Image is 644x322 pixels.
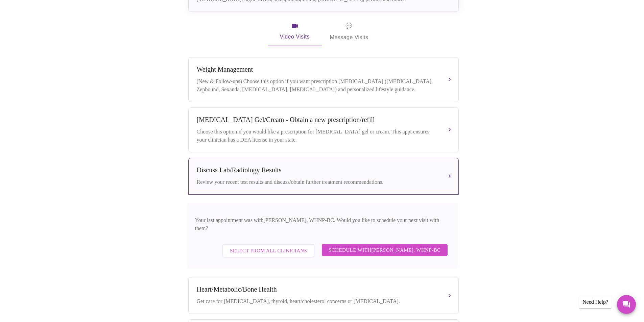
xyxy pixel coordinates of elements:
div: Get care for [MEDICAL_DATA], thyroid, heart/cholesterol concerns or [MEDICAL_DATA]. [197,297,437,305]
div: (New & Follow-ups) Choose this option if you want prescription [MEDICAL_DATA] ([MEDICAL_DATA], Ze... [197,77,437,94]
button: Heart/Metabolic/Bone HealthGet care for [MEDICAL_DATA], thyroid, heart/cholesterol concerns or [M... [188,277,459,314]
div: Weight Management [197,66,437,73]
div: [MEDICAL_DATA] Gel/Cream - Obtain a new prescription/refill [197,116,437,124]
div: Review your recent test results and discuss/obtain further treatment recommendations. [197,178,437,186]
div: Discuss Lab/Radiology Results [197,166,437,174]
div: Heart/Metabolic/Bone Health [197,286,437,293]
button: [MEDICAL_DATA] Gel/Cream - Obtain a new prescription/refillChoose this option if you would like a... [188,107,459,152]
div: Need Help? [579,296,612,308]
span: Schedule with [PERSON_NAME], WHNP-BC [329,246,441,254]
button: Schedule with[PERSON_NAME], WHNP-BC [322,244,448,256]
span: message [345,21,352,31]
button: Weight Management(New & Follow-ups) Choose this option if you want prescription [MEDICAL_DATA] ([... [188,57,459,102]
button: Select from All Clinicians [222,244,314,257]
span: Message Visits [330,21,368,42]
div: Choose this option if you would like a prescription for [MEDICAL_DATA] gel or cream. This appt en... [197,128,437,144]
p: Your last appointment was with [PERSON_NAME], WHNP-BC . Would you like to schedule your next visi... [195,216,449,232]
span: Video Visits [276,22,314,42]
button: Discuss Lab/Radiology ResultsReview your recent test results and discuss/obtain further treatment... [188,158,459,195]
span: Select from All Clinicians [230,246,307,255]
button: Messages [617,295,636,314]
